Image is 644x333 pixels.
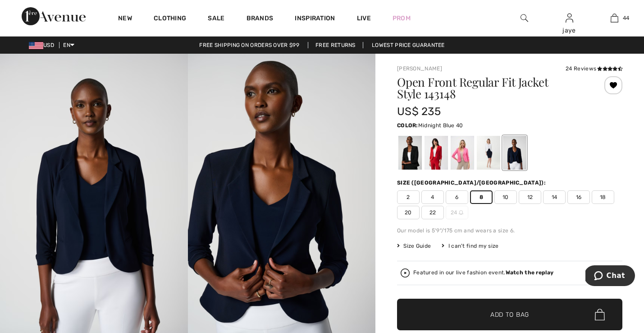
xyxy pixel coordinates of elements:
[63,42,74,48] span: EN
[365,42,452,48] a: Lowest Price Guarantee
[592,13,636,23] a: 44
[459,210,463,215] img: ring-m.svg
[592,190,614,204] span: 18
[421,190,444,204] span: 4
[398,136,422,170] div: Black
[29,42,43,49] img: US Dollar
[397,76,585,100] h1: Open Front Regular Fit Jacket Style 143148
[397,227,622,235] div: Our model is 5'9"/175 cm and wears a size 6.
[29,42,58,48] span: USD
[490,310,529,319] span: Add to Bag
[567,190,590,204] span: 16
[506,269,554,276] strong: Watch the replay
[393,14,411,23] a: Prom
[494,190,517,204] span: 10
[192,42,306,48] a: Free shipping on orders over $99
[519,190,541,204] span: 12
[503,136,526,170] div: Midnight Blue 40
[397,190,420,204] span: 2
[547,26,591,35] div: jaye
[421,206,444,219] span: 22
[397,122,418,129] span: Color:
[295,14,335,24] span: Inspiration
[247,14,274,24] a: Brands
[442,242,498,250] div: I can't find my size
[154,14,186,24] a: Clothing
[623,14,630,22] span: 44
[397,242,431,250] span: Size Guide
[446,190,468,204] span: 6
[477,136,500,170] div: Vanilla 30
[566,14,573,22] a: Sign In
[595,309,605,320] img: Bag.svg
[401,268,410,277] img: Watch the replay
[118,14,132,24] a: New
[543,190,566,204] span: 14
[425,136,448,170] div: Radiant red
[413,270,553,276] div: Featured in our live fashion event.
[397,206,420,219] span: 20
[418,122,463,129] span: Midnight Blue 40
[22,7,86,25] img: 1ère Avenue
[357,14,371,23] a: Live
[397,105,441,118] span: US$ 235
[308,42,363,48] a: Free Returns
[397,299,622,330] button: Add to Bag
[611,13,618,23] img: My Bag
[566,65,622,73] div: 24 Reviews
[585,265,635,288] iframe: Opens a widget where you can chat to one of our agents
[521,13,528,23] img: search the website
[451,136,474,170] div: Bubble gum
[397,65,442,72] a: [PERSON_NAME]
[446,206,468,219] span: 24
[397,179,548,187] div: Size ([GEOGRAPHIC_DATA]/[GEOGRAPHIC_DATA]):
[208,14,224,24] a: Sale
[470,190,493,204] span: 8
[566,13,573,23] img: My Info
